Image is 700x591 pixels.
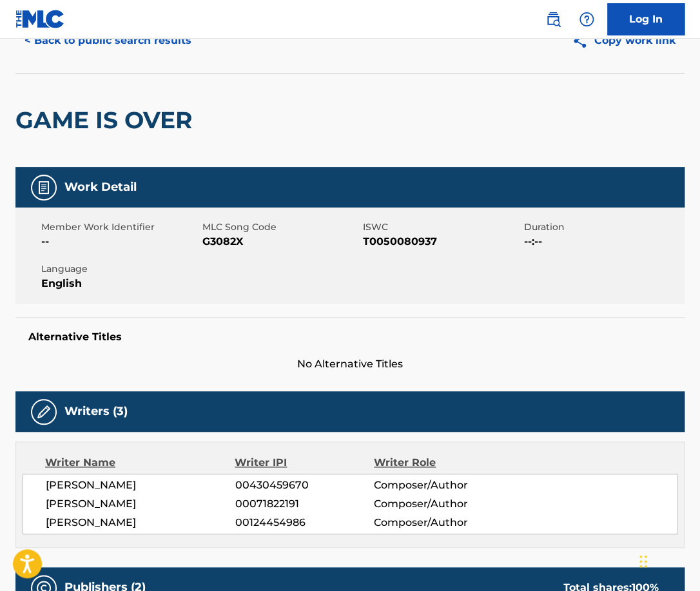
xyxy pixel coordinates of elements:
[524,220,682,234] span: Duration
[15,24,200,57] button: < Back to public search results
[15,356,685,372] span: No Alternative Titles
[639,542,647,581] div: Drag
[15,106,199,135] h2: GAME IS OVER
[15,10,65,28] img: MLC Logo
[46,515,235,530] span: [PERSON_NAME]
[374,496,500,512] span: Composer/Author
[636,529,700,591] iframe: Chat Widget
[41,234,199,249] span: --
[235,515,374,530] span: 00124454986
[202,220,360,234] span: MLC Song Code
[579,12,594,27] img: help
[607,3,685,35] a: Log In
[572,33,594,49] img: Copy work link
[545,12,561,27] img: search
[36,180,52,195] img: Work Detail
[36,404,52,420] img: Writers
[374,455,500,470] div: Writer Role
[46,478,235,493] span: [PERSON_NAME]
[46,496,235,512] span: [PERSON_NAME]
[41,220,199,234] span: Member Work Identifier
[28,331,672,344] h5: Alternative Titles
[524,234,682,249] span: --:--
[64,180,137,195] h5: Work Detail
[363,234,521,249] span: T0050080937
[574,6,599,32] div: Help
[563,24,685,57] button: Copy work link
[540,6,566,32] a: Public Search
[374,478,500,493] span: Composer/Author
[202,234,360,249] span: G3082X
[64,404,128,419] h5: Writers (3)
[41,276,199,291] span: English
[363,220,521,234] span: ISWC
[235,496,374,512] span: 00071822191
[374,515,500,530] span: Composer/Author
[235,478,374,493] span: 00430459670
[235,455,374,470] div: Writer IPI
[41,262,199,276] span: Language
[45,455,235,470] div: Writer Name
